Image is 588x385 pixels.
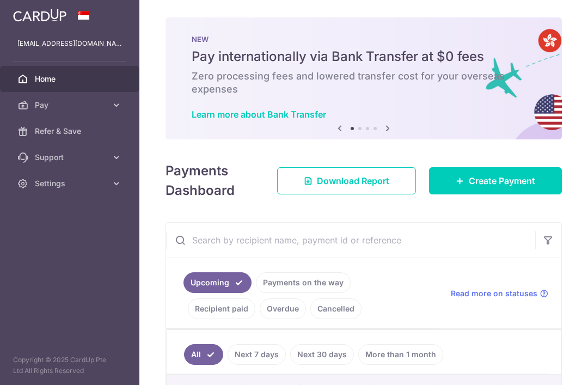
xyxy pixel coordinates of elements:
img: CardUp [13,9,66,22]
h6: Zero processing fees and lowered transfer cost for your overseas expenses [192,70,536,96]
a: Download Report [277,167,416,194]
span: Home [35,74,107,84]
span: Pay [35,100,107,111]
span: Settings [35,178,107,189]
h4: Payments Dashboard [166,161,258,200]
p: [EMAIL_ADDRESS][DOMAIN_NAME] [17,38,122,49]
a: Recipient paid [188,298,255,319]
a: Learn more about Bank Transfer [192,109,326,120]
span: Read more on statuses [451,288,537,299]
a: Upcoming [183,272,252,293]
span: Download Report [317,174,389,187]
a: Read more on statuses [451,288,548,299]
a: Next 7 days [228,344,286,365]
span: Support [35,152,107,163]
a: All [184,344,223,365]
a: Payments on the way [256,272,351,293]
a: More than 1 month [358,344,443,365]
input: Search by recipient name, payment id or reference [166,223,535,258]
a: Cancelled [310,298,362,319]
a: Create Payment [429,167,562,194]
img: Bank transfer banner [166,17,562,139]
p: NEW [192,35,536,44]
h5: Pay internationally via Bank Transfer at $0 fees [192,48,536,65]
span: Refer & Save [35,126,107,137]
a: Overdue [260,298,306,319]
span: Create Payment [469,174,535,187]
a: Next 30 days [290,344,354,365]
